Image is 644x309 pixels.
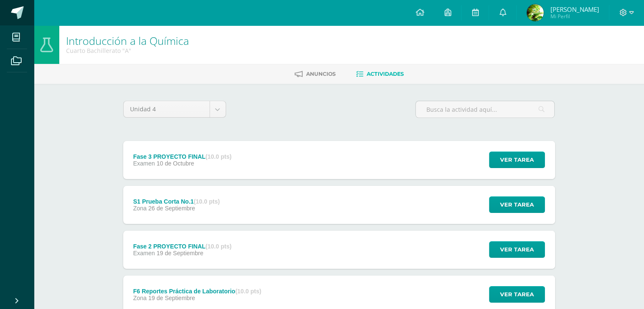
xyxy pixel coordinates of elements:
span: Ver tarea [500,197,534,212]
span: 10 de Octubre [157,160,194,167]
div: F6 Reportes Práctica de Laboratorio [133,288,261,295]
span: [PERSON_NAME] [550,5,599,14]
a: Actividades [356,67,404,81]
span: Unidad 4 [130,101,203,117]
a: Introducción a la Química [66,33,189,48]
img: 19a790bb8d2bc2d2b7316835407f9c17.png [527,4,544,21]
span: 26 de Septiembre [148,205,195,212]
span: Mi Perfil [550,13,599,20]
a: Anuncios [295,67,336,81]
span: Actividades [367,71,404,77]
div: Fase 2 PROYECTO FINAL [133,243,231,250]
div: Cuarto Bachillerato 'A' [66,47,189,55]
a: Unidad 4 [124,101,226,117]
span: Ver tarea [500,242,534,257]
strong: (10.0 pts) [235,288,261,295]
div: Fase 3 PROYECTO FINAL [133,153,231,160]
span: 19 de Septiembre [148,295,195,301]
span: Zona [133,295,146,301]
button: Ver tarea [489,286,545,303]
h1: Introducción a la Química [66,35,189,47]
strong: (10.0 pts) [205,243,231,250]
span: 19 de Septiembre [157,250,204,257]
button: Ver tarea [489,241,545,258]
input: Busca la actividad aquí... [416,101,554,118]
button: Ver tarea [489,196,545,213]
span: Anuncios [306,71,336,77]
strong: (10.0 pts) [205,153,231,160]
div: S1 Prueba Corta No.1 [133,198,220,205]
span: Examen [133,160,155,167]
strong: (10.0 pts) [194,198,220,205]
span: Zona [133,205,146,212]
span: Ver tarea [500,152,534,168]
button: Ver tarea [489,152,545,168]
span: Ver tarea [500,287,534,302]
span: Examen [133,250,155,257]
